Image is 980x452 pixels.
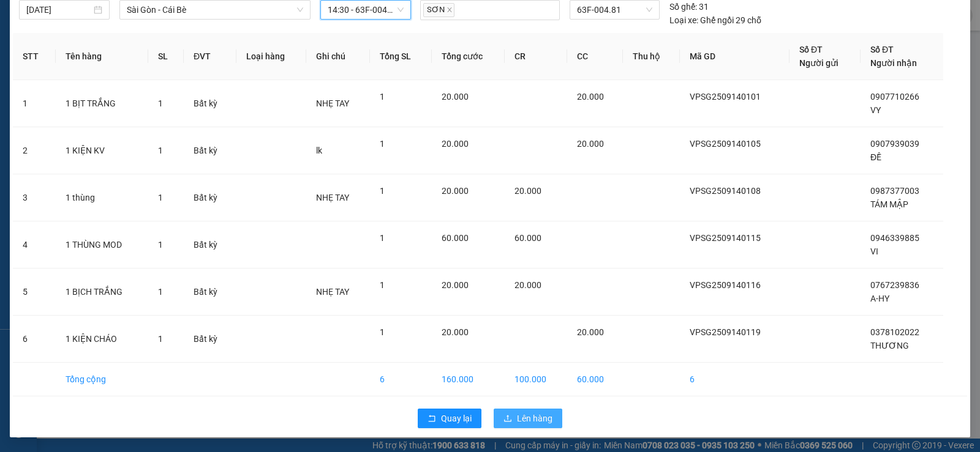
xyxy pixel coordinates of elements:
[669,13,698,27] span: Loại xe:
[505,363,567,396] td: 100.000
[184,33,236,80] th: ĐVT
[316,287,349,297] span: NHẸ TAY
[680,363,790,396] td: 6
[870,58,917,68] span: Người nhận
[690,233,761,243] span: VPSG2509140115
[316,146,322,155] span: lk
[328,1,404,19] span: 14:30 - 63F-004.81
[505,33,567,80] th: CR
[13,221,56,269] td: 4
[870,45,894,54] span: Số ĐT
[370,363,431,396] td: 6
[316,98,349,108] span: NHẸ TAY
[690,327,761,337] span: VPSG2509140119
[567,363,624,396] td: 60.000
[13,174,56,221] td: 3
[236,33,307,80] th: Loại hàng
[26,3,91,17] input: 14/09/2025
[158,287,163,297] span: 1
[13,269,56,316] td: 5
[870,92,919,102] span: 0907710266
[380,327,385,337] span: 1
[447,7,453,13] span: close
[184,80,236,127] td: Bất kỳ
[56,363,148,396] td: Tổng cộng
[577,92,604,102] span: 20.000
[494,409,562,428] button: uploadLên hàng
[432,33,505,80] th: Tổng cước
[13,127,56,174] td: 2
[296,6,304,13] span: down
[442,327,469,337] span: 20.000
[423,3,454,17] span: SƠN
[799,45,823,54] span: Số ĐT
[870,294,889,303] span: A-HY
[577,327,604,337] span: 20.000
[148,33,184,80] th: SL
[13,33,56,80] th: STT
[56,80,148,127] td: 1 BỊT TRẮNG
[13,316,56,363] td: 6
[870,186,919,196] span: 0987377003
[503,414,512,424] span: upload
[418,409,481,428] button: rollbackQuay lại
[56,127,148,174] td: 1 KIỆN KV
[870,327,919,337] span: 0378102022
[380,280,385,290] span: 1
[56,316,148,363] td: 1 KIỆN CHÁO
[577,139,604,149] span: 20.000
[127,1,303,19] span: Sài Gòn - Cái Bè
[56,174,148,221] td: 1 thùng
[442,233,469,243] span: 60.000
[442,139,469,149] span: 20.000
[158,334,163,344] span: 1
[184,269,236,316] td: Bất kỳ
[380,233,385,243] span: 1
[56,269,148,316] td: 1 BỊCH TRẮNG
[870,152,881,162] span: ĐỀ
[442,280,469,290] span: 20.000
[517,412,552,425] span: Lên hàng
[370,33,431,80] th: Tổng SL
[690,186,761,196] span: VPSG2509140108
[380,92,385,102] span: 1
[56,221,148,269] td: 1 THÙNG MOD
[680,33,790,80] th: Mã GD
[623,33,680,80] th: Thu hộ
[428,414,436,424] span: rollback
[184,316,236,363] td: Bất kỳ
[158,193,163,202] span: 1
[380,139,385,149] span: 1
[158,98,163,108] span: 1
[380,186,385,196] span: 1
[690,92,761,102] span: VPSG2509140101
[870,199,908,209] span: TÁM MẬP
[870,233,919,243] span: 0946339885
[184,221,236,269] td: Bất kỳ
[432,363,505,396] td: 160.000
[577,1,652,19] span: 63F-004.81
[799,58,839,68] span: Người gửi
[870,139,919,149] span: 0907939039
[306,33,370,80] th: Ghi chú
[56,33,148,80] th: Tên hàng
[514,280,541,290] span: 20.000
[514,233,541,243] span: 60.000
[690,280,761,290] span: VPSG2509140116
[158,240,163,250] span: 1
[184,127,236,174] td: Bất kỳ
[690,139,761,149] span: VPSG2509140105
[158,146,163,155] span: 1
[441,412,472,425] span: Quay lại
[870,105,881,115] span: VY
[184,174,236,221] td: Bất kỳ
[669,13,761,27] div: Ghế ngồi 29 chỗ
[13,80,56,127] td: 1
[514,186,541,196] span: 20.000
[442,186,469,196] span: 20.000
[442,92,469,102] span: 20.000
[870,341,909,350] span: THƯƠNG
[870,246,878,256] span: VI
[567,33,624,80] th: CC
[870,280,919,290] span: 0767239836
